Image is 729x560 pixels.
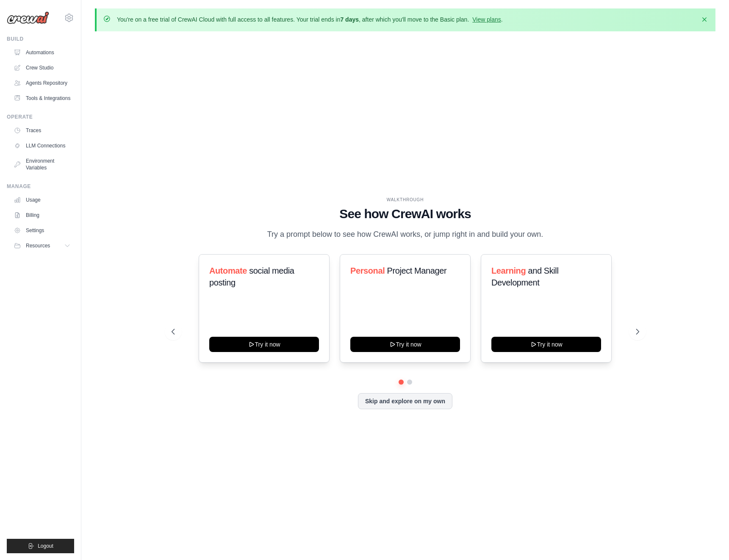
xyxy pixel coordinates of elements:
a: Automations [10,46,74,59]
span: Logout [38,543,53,549]
a: Crew Studio [10,61,74,75]
button: Logout [7,539,74,553]
a: Environment Variables [10,154,74,175]
button: Try it now [491,337,601,352]
a: Traces [10,124,74,137]
span: Learning [491,266,526,275]
span: social media posting [209,266,294,287]
span: Personal [350,266,385,275]
button: Skip and explore on my own [358,393,452,409]
div: Manage [7,183,74,190]
span: Project Manager [387,266,446,275]
a: Tools & Integrations [10,91,74,105]
button: Try it now [209,337,319,352]
h1: See how CrewAI works [172,206,639,222]
a: View plans [472,16,501,23]
span: Resources [26,242,50,249]
strong: 7 days [340,16,359,23]
a: Settings [10,224,74,237]
a: Billing [10,208,74,222]
a: Usage [10,193,74,207]
img: Logo [7,11,49,24]
button: Resources [10,239,74,252]
a: LLM Connections [10,139,74,152]
span: Automate [209,266,247,275]
button: Try it now [350,337,460,352]
p: Try a prompt below to see how CrewAI works, or jump right in and build your own. [263,228,548,241]
a: Agents Repository [10,76,74,90]
div: Build [7,36,74,42]
p: You're on a free trial of CrewAI Cloud with full access to all features. Your trial ends in , aft... [117,15,503,24]
div: WALKTHROUGH [172,197,639,203]
div: Operate [7,114,74,120]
